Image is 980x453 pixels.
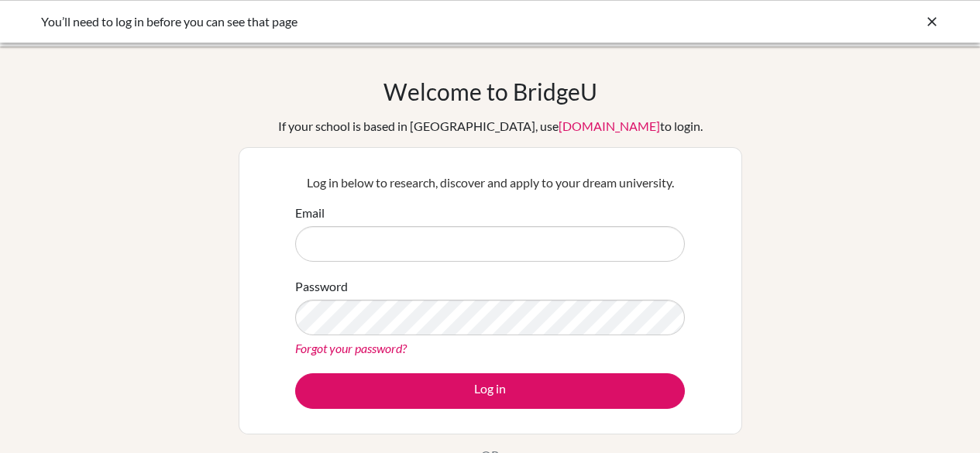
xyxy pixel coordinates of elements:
[41,12,707,31] div: You’ll need to log in before you can see that page
[559,118,660,133] a: [DOMAIN_NAME]
[278,117,703,136] div: If your school is based in [GEOGRAPHIC_DATA], use to login.
[295,277,348,296] label: Password
[295,373,685,409] button: Log in
[295,341,407,355] a: Forgot your password?
[295,204,325,222] label: Email
[383,77,597,105] h1: Welcome to BridgeU
[295,173,685,192] p: Log in below to research, discover and apply to your dream university.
